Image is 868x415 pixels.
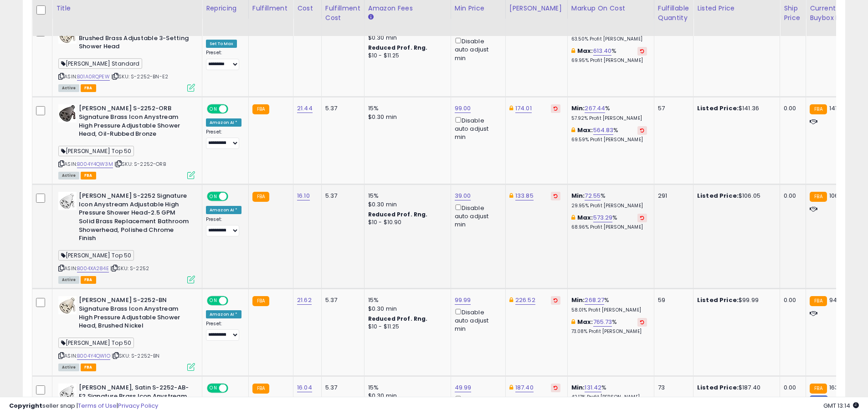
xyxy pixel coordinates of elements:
[571,214,647,231] div: %
[829,383,847,392] span: 163.33
[79,104,190,140] b: [PERSON_NAME] S-2252-ORB Signature Brass Icon Anystream High Pressure Adjustable Shower Head, Oil...
[571,104,647,121] div: %
[118,401,158,410] a: Privacy Policy
[81,84,96,92] span: FBA
[227,297,241,305] span: OFF
[81,172,96,179] span: FBA
[368,104,444,113] div: 15%
[658,384,686,392] div: 73
[571,36,647,42] p: 63.50% Profit [PERSON_NAME]
[325,384,357,392] div: 5.37
[206,50,241,70] div: Preset:
[206,40,237,48] div: Set To Max
[297,383,312,392] a: 16.04
[58,338,134,348] span: [PERSON_NAME] Top 50
[455,203,498,229] div: Disable auto adjust min
[252,192,269,202] small: FBA
[368,113,444,121] div: $0.30 min
[297,104,313,113] a: 21.44
[697,296,739,304] b: Listed Price:
[658,4,689,23] div: Fulfillable Quantity
[77,160,113,168] a: B004Y4QW3M
[206,216,241,237] div: Preset:
[697,104,739,113] b: Listed Price:
[784,384,799,392] div: 0.00
[697,4,776,13] div: Listed Price
[658,104,686,113] div: 57
[810,192,827,202] small: FBA
[571,104,585,113] b: Min:
[571,328,647,335] p: 73.08% Profit [PERSON_NAME]
[697,384,773,392] div: $187.40
[114,160,166,168] span: | SKU: S-2252-ORB
[784,4,802,23] div: Ship Price
[9,401,42,410] strong: Copyright
[208,105,219,113] span: ON
[593,213,613,222] a: 573.29
[227,105,241,113] span: OFF
[208,297,219,305] span: ON
[206,206,241,214] div: Amazon AI *
[593,46,612,56] a: 613.40
[829,104,846,113] span: 141.36
[368,52,444,60] div: $10 - $11.25
[368,323,444,331] div: $10 - $11.25
[571,307,647,313] p: 58.01% Profit [PERSON_NAME]
[571,224,647,231] p: 68.96% Profit [PERSON_NAME]
[697,383,739,392] b: Listed Price:
[368,305,444,313] div: $0.30 min
[368,34,444,42] div: $0.30 min
[227,193,241,200] span: OFF
[455,191,471,200] a: 39.00
[78,401,117,410] a: Terms of Use
[206,129,241,149] div: Preset:
[368,192,444,200] div: 15%
[252,296,269,306] small: FBA
[9,402,158,410] div: seller snap | |
[206,321,241,341] div: Preset:
[58,104,195,178] div: ASIN:
[658,296,686,304] div: 59
[455,4,502,13] div: Min Price
[208,193,219,200] span: ON
[58,384,77,402] img: 41fBUQ5oVmL._SL40_.jpg
[77,352,110,360] a: B004Y4QW1O
[325,296,357,304] div: 5.37
[577,126,593,134] b: Max:
[697,104,773,113] div: $141.36
[658,192,686,200] div: 291
[697,296,773,304] div: $99.99
[368,210,428,218] b: Reduced Prof. Rng.
[455,104,471,113] a: 99.00
[515,191,534,200] a: 133.85
[58,192,77,210] img: 41mZJH80YyL._SL40_.jpg
[252,104,269,114] small: FBA
[58,296,77,314] img: 41De-xpn-PL._SL40_.jpg
[509,4,564,13] div: [PERSON_NAME]
[325,192,357,200] div: 5.37
[368,4,447,13] div: Amazon Fees
[571,4,650,13] div: Markup on Cost
[368,315,428,323] b: Reduced Prof. Rng.
[571,126,647,143] div: %
[577,213,593,222] b: Max:
[697,192,773,200] div: $106.05
[571,115,647,122] p: 57.92% Profit [PERSON_NAME]
[81,276,96,284] span: FBA
[810,296,827,306] small: FBA
[585,104,605,113] a: 267.44
[77,265,109,272] a: B004XA284E
[585,296,604,305] a: 268.27
[368,13,374,21] small: Amazon Fees.
[58,296,195,370] div: ASIN:
[58,104,77,123] img: 41g3Dxwa74L._SL40_.jpg
[81,364,96,371] span: FBA
[79,192,190,245] b: [PERSON_NAME] S-2252 Signature Icon Anystream Adjustable High Pressure Shower Head-2.5 GPM Solid ...
[110,265,149,272] span: | SKU: S-2252
[571,384,647,400] div: %
[784,192,799,200] div: 0.00
[297,191,310,200] a: 16.10
[515,383,534,392] a: 187.40
[593,318,612,327] a: 765.73
[810,4,857,23] div: Current Buybox Price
